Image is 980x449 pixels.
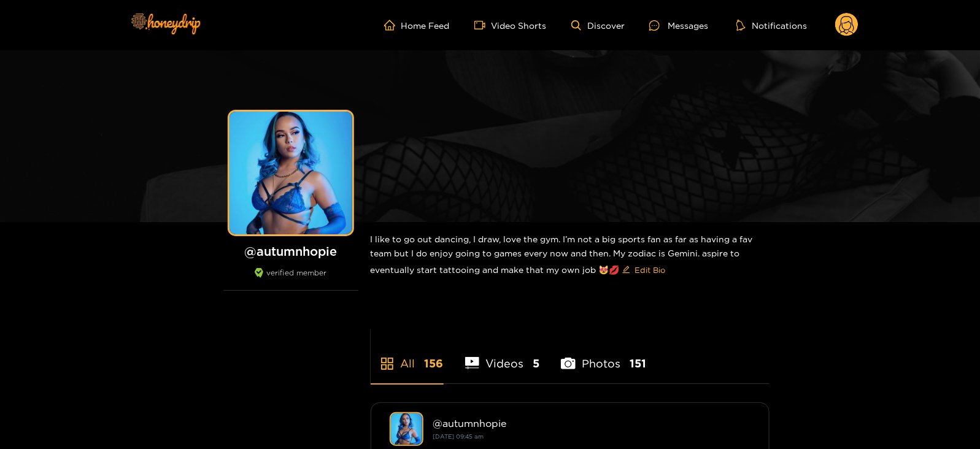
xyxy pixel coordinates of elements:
span: video-camera [474,20,492,31]
a: Home Feed [384,20,450,31]
button: Notifications [733,19,811,31]
div: I like to go out dancing, I draw, love the gym. I’m not a big sports fan as far as having a fav t... [371,222,770,290]
h1: @ autumnhopie [223,244,358,259]
div: verified member [223,268,358,291]
button: editEdit Bio [620,260,668,280]
span: Edit Bio [635,264,666,276]
li: Videos [465,328,540,383]
span: 151 [630,356,646,371]
li: Photos [561,328,646,383]
img: autumnhopie [390,412,423,446]
div: @ autumnhopie [433,418,750,429]
a: Discover [571,20,625,31]
span: 5 [533,356,539,371]
a: Video Shorts [474,20,547,31]
div: Messages [649,18,708,33]
span: home [384,20,401,31]
span: edit [622,266,630,275]
small: [DATE] 09:45 am [433,433,484,440]
li: All [371,328,444,383]
span: appstore [380,356,395,371]
span: 156 [425,356,444,371]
